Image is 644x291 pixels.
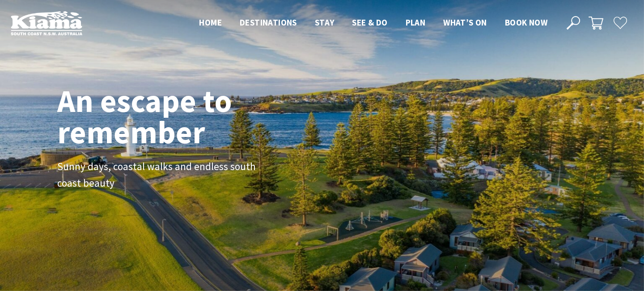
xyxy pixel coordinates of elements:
span: Plan [406,17,426,28]
span: Book now [505,17,547,28]
p: Sunny days, coastal walks and endless south coast beauty [57,158,258,192]
nav: Main Menu [190,16,556,30]
span: What’s On [443,17,487,28]
span: Stay [315,17,335,28]
span: Destinations [240,17,297,28]
span: See & Do [352,17,387,28]
img: Kiama Logo [11,11,82,35]
h1: An escape to remember [57,85,303,148]
span: Home [199,17,222,28]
